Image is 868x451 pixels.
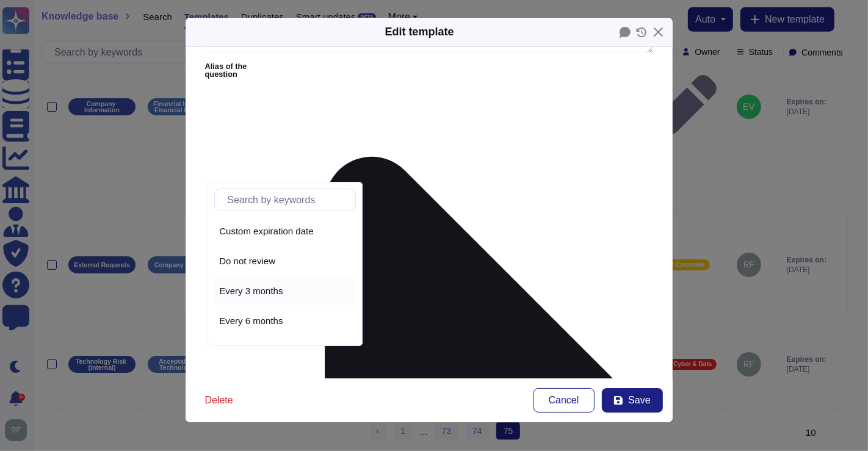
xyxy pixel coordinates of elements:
[602,388,663,413] button: Save
[214,307,356,334] div: Every 6 months
[214,217,356,245] div: Custom expiration date
[533,388,595,413] button: Cancel
[205,395,233,405] span: Delete
[219,256,351,267] div: Do not review
[195,388,243,413] button: Delete
[219,226,351,237] div: Custom expiration date
[549,395,579,405] span: Cancel
[649,23,668,41] button: Close
[219,316,351,327] div: Every 6 months
[214,247,356,275] div: Do not review
[628,395,650,405] span: Save
[214,277,356,305] div: Every 3 months
[219,316,283,327] span: Every 6 months
[219,256,275,267] span: Do not review
[221,189,355,211] input: Search by keywords
[219,286,283,297] span: Every 3 months
[385,24,454,40] div: Edit template
[214,337,356,364] div: Every month
[219,226,313,237] span: Custom expiration date
[219,286,351,297] div: Every 3 months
